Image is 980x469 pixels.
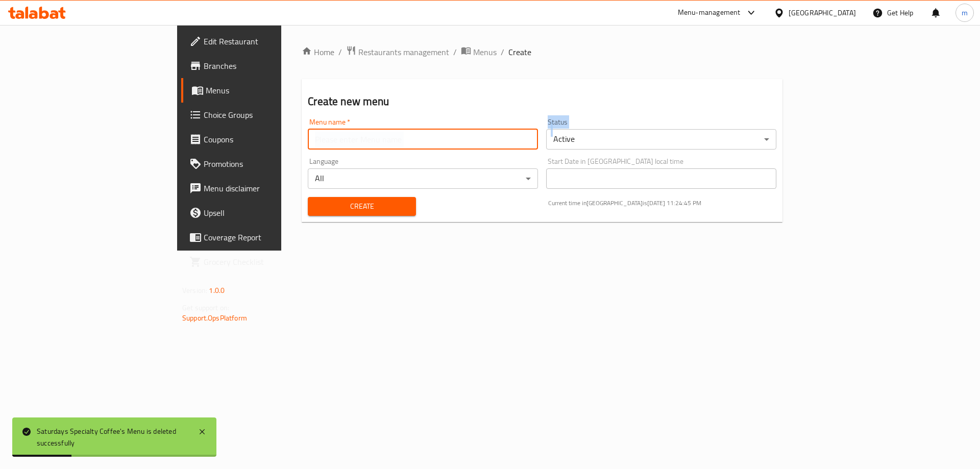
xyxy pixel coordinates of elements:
[181,201,341,225] a: Upsell
[546,129,776,150] div: Active
[206,84,333,96] span: Menus
[204,182,333,194] span: Menu disclaimer
[308,197,415,216] button: Create
[209,284,225,297] span: 1.0.0
[358,46,449,58] span: Restaurants management
[181,127,341,152] a: Coupons
[508,46,531,58] span: Create
[37,426,188,449] div: Saturdays Specialty Coffee's Menu is deleted successfully
[204,35,333,47] span: Edit Restaurant
[204,109,333,121] span: Choice Groups
[204,231,333,243] span: Coverage Report
[204,207,333,219] span: Upsell
[181,78,341,103] a: Menus
[308,168,538,189] div: All
[316,200,407,213] span: Create
[302,45,782,59] nav: breadcrumb
[308,94,776,109] h2: Create new menu
[473,46,497,58] span: Menus
[182,311,247,325] a: Support.OpsPlatform
[501,46,504,58] li: /
[181,225,341,250] a: Coverage Report
[181,250,341,274] a: Grocery Checklist
[962,7,968,18] span: m
[181,176,341,201] a: Menu disclaimer
[346,45,449,59] a: Restaurants management
[678,7,741,19] div: Menu-management
[182,284,207,297] span: Version:
[181,152,341,176] a: Promotions
[181,103,341,127] a: Choice Groups
[204,60,333,72] span: Branches
[453,46,457,58] li: /
[461,45,497,59] a: Menus
[789,7,856,18] div: [GEOGRAPHIC_DATA]
[204,256,333,268] span: Grocery Checklist
[181,29,341,54] a: Edit Restaurant
[181,54,341,78] a: Branches
[548,199,776,208] p: Current time in [GEOGRAPHIC_DATA] is [DATE] 11:24:45 PM
[204,158,333,170] span: Promotions
[308,129,538,150] input: Please enter Menu name
[182,301,229,314] span: Get support on:
[204,133,333,145] span: Coupons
